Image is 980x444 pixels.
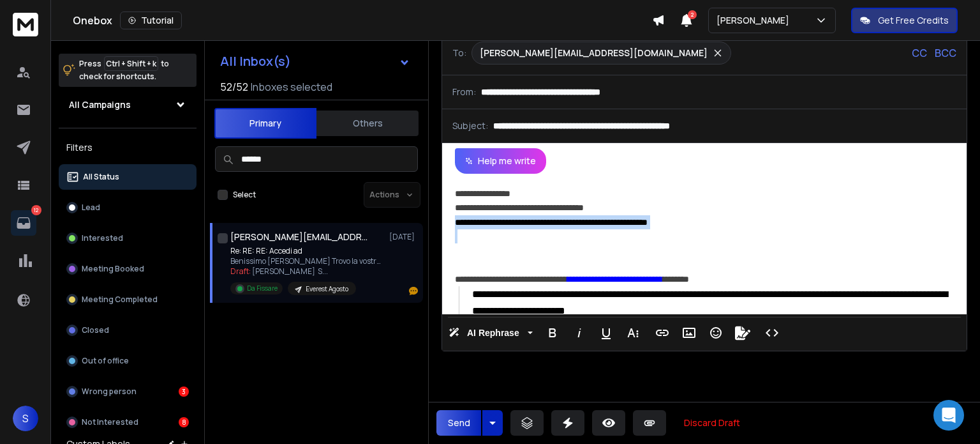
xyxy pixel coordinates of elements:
[594,320,618,346] button: Underline (Ctrl+U)
[933,400,964,431] div: Open Intercom Messenger
[31,205,41,215] p: 12
[935,45,956,61] p: BCC
[82,325,109,335] p: Closed
[567,320,591,346] button: Italic (Ctrl+I)
[83,172,119,182] p: All Status
[452,86,476,98] p: From:
[59,348,197,374] button: Out of office
[13,406,38,431] button: S
[214,108,316,139] button: Primary
[210,49,420,74] button: All Inbox(s)
[179,387,189,397] div: 3
[455,148,546,174] button: Help me write
[760,320,784,346] button: Code View
[247,284,278,293] p: Da Fissare
[251,79,332,95] h3: Inboxes selected
[540,320,565,346] button: Bold (Ctrl+B)
[704,320,728,346] button: Emoticons
[79,57,169,83] p: Press to check for shortcuts.
[230,231,371,243] h1: [PERSON_NAME][EMAIL_ADDRESS][DOMAIN_NAME]
[59,195,197,220] button: Lead
[82,356,129,366] p: Out of office
[233,190,256,200] label: Select
[452,119,488,132] p: Subject:
[650,320,674,346] button: Insert Link (Ctrl+K)
[230,256,383,266] p: Benissimo [PERSON_NAME] Trovo la vostra area
[82,203,100,213] p: Lead
[878,14,949,27] p: Get Free Credits
[716,14,794,27] p: [PERSON_NAME]
[621,320,645,346] button: More Text
[69,98,131,111] h1: All Campaigns
[464,328,522,339] span: AI Rephrase
[59,410,197,435] button: Not Interested8
[59,226,197,251] button: Interested
[389,232,418,242] p: [DATE]
[59,92,197,118] button: All Campaigns
[59,139,197,157] h3: Filters
[452,47,466,59] p: To:
[316,109,419,137] button: Others
[446,320,535,346] button: AI Rephrase
[179,417,189,427] div: 8
[104,56,158,71] span: Ctrl + Shift + k
[59,379,197,404] button: Wrong person3
[674,410,750,436] button: Discard Draft
[59,164,197,190] button: All Status
[220,55,291,68] h1: All Inbox(s)
[230,266,251,277] span: Draft:
[230,246,383,256] p: Re: RE: RE: Accedi ad
[11,210,36,236] a: 12
[480,47,708,59] p: [PERSON_NAME][EMAIL_ADDRESS][DOMAIN_NAME]
[912,45,927,61] p: CC
[82,295,158,305] p: Meeting Completed
[59,256,197,282] button: Meeting Booked
[82,264,144,274] p: Meeting Booked
[306,284,348,294] p: Everest Agosto
[82,387,137,397] p: Wrong person
[59,318,197,343] button: Closed
[252,266,328,277] span: [PERSON_NAME] S ...
[688,10,697,19] span: 2
[82,233,123,243] p: Interested
[677,320,701,346] button: Insert Image (Ctrl+P)
[731,320,755,346] button: Signature
[120,11,182,29] button: Tutorial
[82,417,138,427] p: Not Interested
[59,287,197,312] button: Meeting Completed
[220,79,248,95] span: 52 / 52
[73,11,652,29] div: Onebox
[436,410,481,436] button: Send
[851,8,958,33] button: Get Free Credits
